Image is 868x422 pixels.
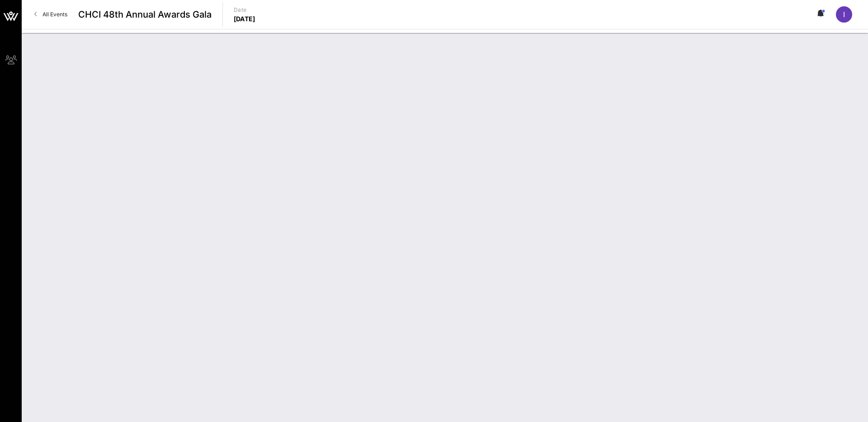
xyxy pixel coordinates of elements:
span: All Events [42,11,67,18]
span: I [843,10,845,19]
div: I [836,6,852,23]
p: [DATE] [234,14,255,23]
p: Date [234,5,255,14]
span: CHCI 48th Annual Awards Gala [78,8,212,21]
a: All Events [29,7,73,22]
